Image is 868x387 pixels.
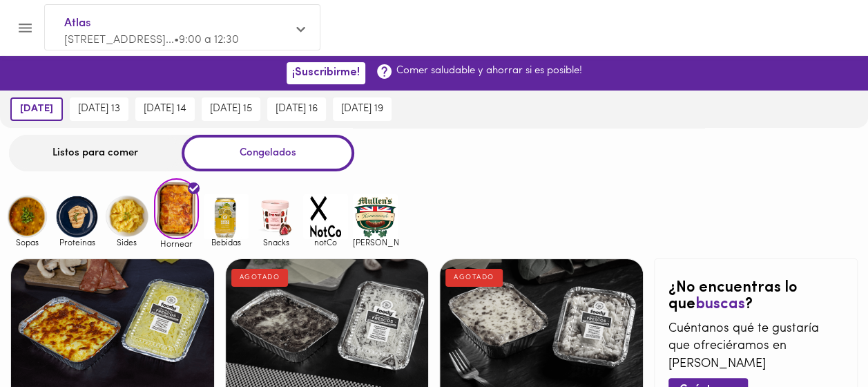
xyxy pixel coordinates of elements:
button: ¡Suscribirme! [287,62,365,84]
h2: ¿No encuentras lo que ? [668,280,844,313]
span: Sides [104,238,149,247]
button: [DATE] 16 [267,97,326,121]
iframe: Messagebird Livechat Widget [788,307,854,373]
button: Menu [8,11,42,45]
span: [DATE] 15 [210,103,252,115]
img: notCo [303,194,348,239]
img: Sopas [5,194,50,239]
img: Sides [104,194,149,239]
img: Snacks [253,194,298,239]
div: Congelados [182,135,354,171]
span: Proteinas [55,238,99,247]
span: Sopas [5,238,50,247]
p: Comer saludable y ahorrar si es posible! [396,64,582,78]
span: Hornear [154,239,199,248]
button: [DATE] 14 [135,97,195,121]
button: [DATE] 15 [202,97,260,121]
div: Listos para comer [9,135,182,171]
img: Bebidas [204,194,249,239]
span: [STREET_ADDRESS]... • 9:00 a 12:30 [64,35,239,46]
span: [DATE] 16 [276,103,318,115]
div: AGOTADO [445,269,503,287]
span: notCo [303,238,348,247]
button: [DATE] 19 [333,97,392,121]
span: buscas [695,296,745,312]
button: [DATE] [10,97,63,121]
span: [DATE] 19 [341,103,383,115]
div: AGOTADO [231,269,289,287]
span: [PERSON_NAME] [353,238,398,247]
p: Cuéntanos qué te gustaría que ofreciéramos en [PERSON_NAME] [668,321,844,374]
button: [DATE] 13 [70,97,128,121]
img: Proteinas [55,194,99,239]
span: Atlas [64,15,287,32]
span: Snacks [253,238,298,247]
span: Bebidas [204,238,249,247]
img: Hornear [154,178,199,239]
span: [DATE] [20,103,53,115]
span: [DATE] 14 [144,103,186,115]
span: ¡Suscribirme! [292,66,360,79]
span: [DATE] 13 [78,103,120,115]
img: mullens [353,194,398,239]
